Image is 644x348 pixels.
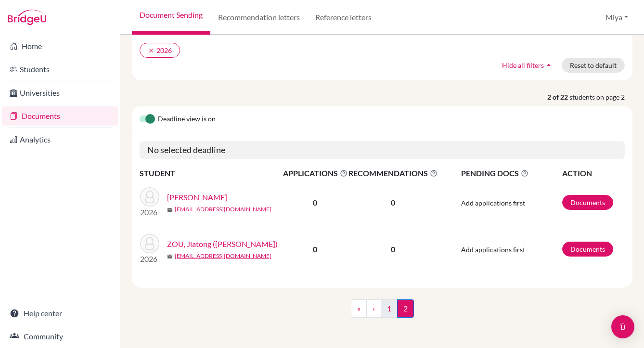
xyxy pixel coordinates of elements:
th: STUDENT [140,167,283,180]
th: ACTION [562,167,625,180]
span: mail [167,254,173,259]
i: arrow_drop_up [544,60,554,70]
a: [EMAIL_ADDRESS][DOMAIN_NAME] [175,252,271,260]
span: RECOMMENDATIONS [348,168,438,179]
img: Bridge-U [8,10,46,25]
a: Analytics [2,130,118,149]
span: students on page 2 [569,92,632,102]
nav: ... [351,299,414,325]
img: Zeng, Miya [140,187,159,206]
p: 0 [348,244,438,255]
i: clear [148,47,155,54]
button: Reset to default [562,58,625,73]
p: 2026 [140,206,159,218]
span: PENDING DOCS [461,168,561,179]
a: Documents [562,242,613,257]
span: 2 [397,299,414,318]
p: 0 [348,197,438,208]
h5: No selected deadline [140,141,625,159]
a: Universities [2,83,118,103]
a: Home [2,37,118,56]
a: ZOU, Jiatong ([PERSON_NAME]) [167,238,278,250]
b: 0 [313,245,317,254]
a: [PERSON_NAME] [167,192,227,203]
a: Documents [562,195,613,210]
p: 2026 [140,253,159,265]
a: Help center [2,304,118,323]
strong: 2 of 22 [547,92,569,102]
button: Miya [601,8,632,26]
a: Documents [2,106,118,126]
span: Add applications first [461,199,525,207]
a: [EMAIL_ADDRESS][DOMAIN_NAME] [175,205,271,214]
img: ZOU, Jiatong (Amy) [140,234,159,253]
span: Hide all filters [502,61,544,69]
span: Add applications first [461,245,525,254]
a: 1 [381,299,398,318]
span: mail [167,207,173,213]
a: Students [2,60,118,79]
a: Community [2,327,118,346]
div: Open Intercom Messenger [611,315,634,338]
button: Hide all filtersarrow_drop_up [494,58,562,73]
a: « [351,299,367,318]
span: APPLICATIONS [283,168,348,179]
a: ‹ [366,299,381,318]
button: clear2026 [140,43,180,58]
span: Deadline view is on [158,114,216,125]
b: 0 [313,198,317,207]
